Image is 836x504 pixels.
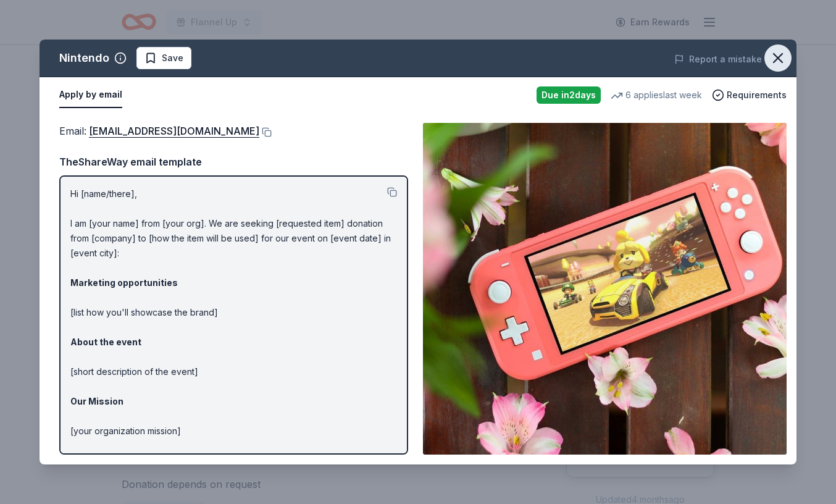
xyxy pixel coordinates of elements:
button: Apply by email [59,82,122,108]
button: Report a mistake [674,52,762,67]
div: Due in 2 days [537,86,601,104]
button: Save [136,47,191,69]
div: Nintendo [59,48,109,68]
strong: Our Mission [70,396,123,406]
span: Save [162,51,183,65]
strong: About the event [70,337,141,347]
div: 6 applies last week [611,88,702,103]
img: Image for Nintendo [423,123,787,455]
strong: Marketing opportunities [70,277,178,288]
div: TheShareWay email template [59,154,408,170]
span: Requirements [727,88,787,103]
span: Email : [59,125,259,137]
a: [EMAIL_ADDRESS][DOMAIN_NAME] [89,123,259,139]
button: Requirements [712,88,787,103]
